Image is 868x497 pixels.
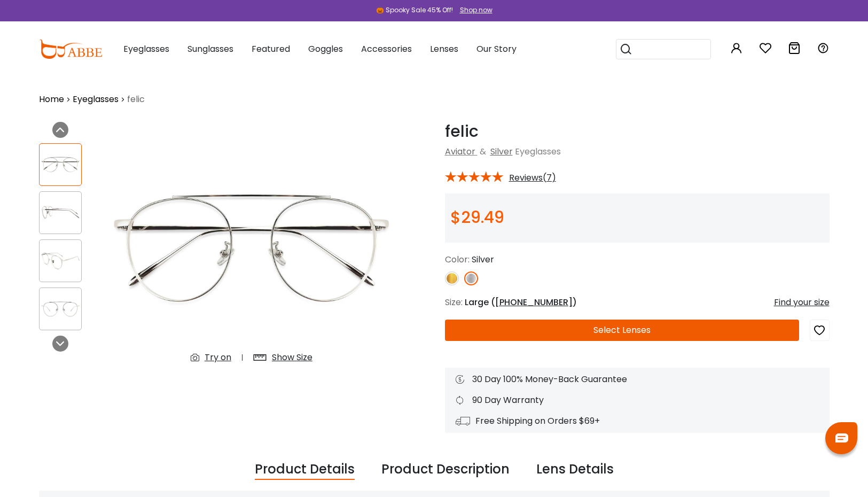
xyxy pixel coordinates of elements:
img: felic Silver Metal Eyeglasses , NosePads Frames from ABBE Glasses [40,202,81,223]
div: Product Description [381,460,510,480]
span: $29.49 [450,206,504,229]
span: Reviews(7) [509,173,556,183]
img: felic Silver Metal Eyeglasses , NosePads Frames from ABBE Glasses [101,122,402,372]
span: Lenses [430,43,458,55]
div: 30 Day 100% Money-Back Guarantee [456,373,819,386]
img: chat [835,433,848,442]
span: [PHONE_NUMBER] [495,296,573,308]
span: Silver [472,253,494,266]
h1: felic [445,122,830,141]
div: Free Shipping on Orders $69+ [456,415,819,428]
a: Silver [490,145,513,158]
span: Featured [252,43,290,55]
div: Try on [205,351,231,364]
img: felic Silver Metal Eyeglasses , NosePads Frames from ABBE Glasses [40,298,81,319]
div: Lens Details [536,460,614,480]
span: Eyeglasses [515,145,561,158]
div: Show Size [272,351,312,364]
a: Shop now [455,5,492,14]
span: & [478,145,488,158]
span: Eyeglasses [123,43,169,55]
span: Goggles [308,43,343,55]
a: Aviator [445,145,475,158]
div: 90 Day Warranty [456,394,819,407]
span: Accessories [361,43,412,55]
span: Our Story [476,43,517,55]
a: Eyeglasses [73,93,119,106]
span: Sunglasses [187,43,233,55]
img: felic Silver Metal Eyeglasses , NosePads Frames from ABBE Glasses [40,250,81,271]
span: Size: [445,296,463,308]
div: Find your size [774,296,830,309]
span: Color: [445,253,470,266]
button: Select Lenses [445,320,799,341]
div: 🎃 Spooky Sale 45% Off! [376,5,453,15]
div: Shop now [460,5,492,15]
span: Large ( ) [465,296,577,308]
img: abbeglasses.com [39,40,102,59]
span: felic [127,93,145,106]
div: Product Details [255,460,355,480]
img: felic Silver Metal Eyeglasses , NosePads Frames from ABBE Glasses [40,154,81,175]
a: Home [39,93,64,106]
